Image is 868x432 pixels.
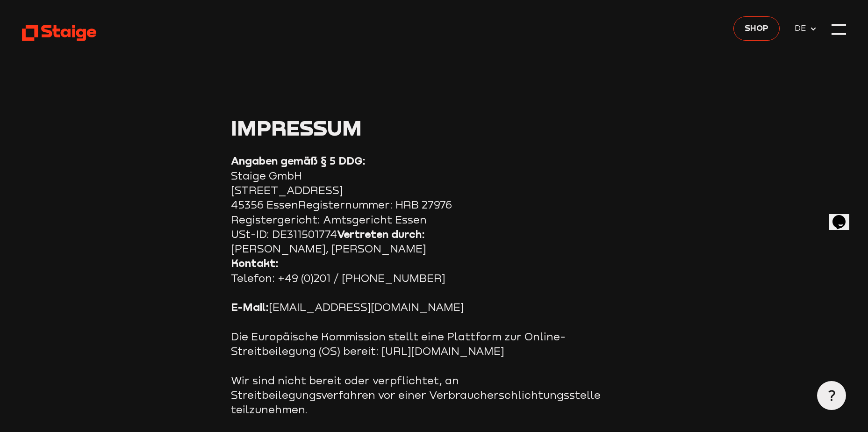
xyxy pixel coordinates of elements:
[231,257,279,269] strong: Kontakt:
[231,373,605,417] p: Wir sind nicht bereit oder verpflichtet, an Streitbeilegungsverfahren vor einer Verbraucherschlic...
[733,16,780,41] a: Shop
[337,228,425,240] strong: Vertreten durch:
[231,329,605,359] p: Die Europäische Kommission stellt eine Plattform zur Online-Streitbeilegung (OS) bereit: [URL][DO...
[231,115,362,140] span: Impressum
[795,22,810,35] span: DE
[231,256,605,285] p: Telefon: +49 (0)201 / [PHONE_NUMBER]
[231,301,269,313] strong: E-Mail:
[745,22,768,34] span: Shop
[231,154,366,167] strong: Angaben gemäß § 5 DDG:
[829,202,859,230] iframe: chat widget
[231,300,605,314] p: [EMAIL_ADDRESS][DOMAIN_NAME]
